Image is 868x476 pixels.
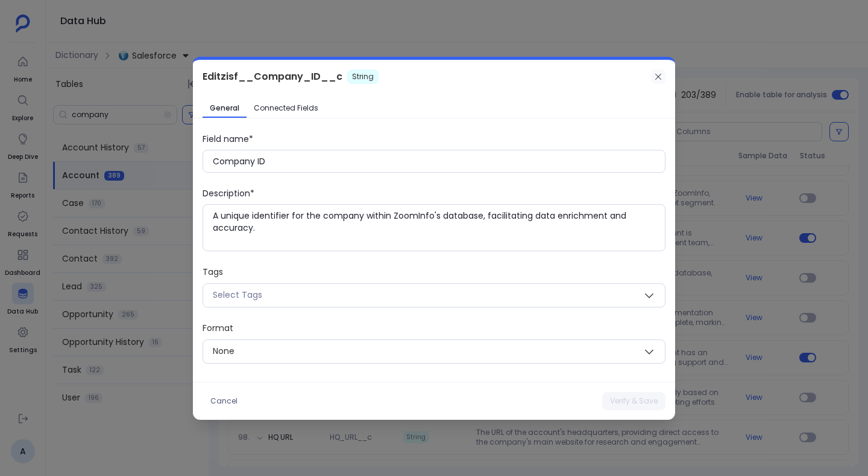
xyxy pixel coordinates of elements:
[213,210,665,246] textarea: A unique identifier for the company within ZoomInfo's database, facilitating data enrichment and ...
[254,103,318,113] span: Connected Fields
[213,155,665,167] input: Enter field name
[213,344,234,359] span: None
[203,69,342,84] span: Edit zisf__Company_ID__c
[203,339,665,364] button: None
[203,392,245,410] button: Cancel
[203,187,665,199] div: Description*
[203,266,665,278] div: Tags
[203,322,665,335] div: Format
[210,103,239,113] span: General
[213,289,262,301] span: Select Tags
[347,69,379,84] span: String
[203,283,665,307] button: Select Tags
[203,133,665,145] div: Field name*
